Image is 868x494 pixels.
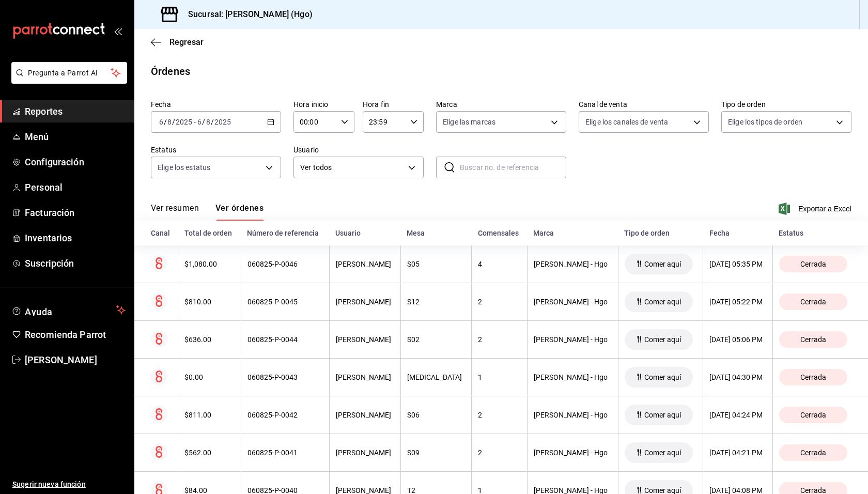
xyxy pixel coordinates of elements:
[534,298,612,306] div: [PERSON_NAME] - Hgo
[796,335,830,344] span: Cerrada
[709,373,766,381] div: [DATE] 04:30 PM
[151,203,199,221] button: Ver resumen
[247,298,323,306] div: 060825-P-0045
[640,335,685,344] span: Comer aquí
[214,118,231,126] input: ----
[180,8,313,21] h3: Sucursal: [PERSON_NAME] (Hgo)
[12,479,126,490] span: Sugerir nueva función
[709,298,766,306] div: [DATE] 05:22 PM
[796,411,830,419] span: Cerrada
[640,449,685,457] span: Comer aquí
[247,373,323,381] div: 060825-P-0043
[25,231,126,245] span: Inventarios
[25,304,112,316] span: Ayuda
[709,229,766,237] div: Fecha
[534,449,612,457] div: [PERSON_NAME] - Hgo
[164,118,167,126] span: /
[25,155,126,169] span: Configuración
[175,118,193,126] input: ----
[363,101,424,108] label: Hora fin
[781,203,851,215] button: Exportar a Excel
[151,146,281,153] label: Estatus
[194,118,196,126] span: -
[25,328,126,342] span: Recomienda Parrot
[407,229,465,237] div: Mesa
[534,411,612,419] div: [PERSON_NAME] - Hgo
[211,118,214,126] span: /
[151,229,172,237] div: Canal
[443,117,495,127] span: Elige las marcas
[202,118,205,126] span: /
[151,101,281,108] label: Fecha
[407,373,465,381] div: [MEDICAL_DATA]
[7,75,127,86] a: Pregunta a Parrot AI
[247,335,323,344] div: 060825-P-0044
[184,373,235,381] div: $0.00
[534,335,612,344] div: [PERSON_NAME] - Hgo
[114,27,122,35] button: open_drawer_menu
[151,203,263,221] div: navigation tabs
[25,130,126,144] span: Menú
[336,373,394,381] div: [PERSON_NAME]
[206,118,211,126] input: --
[247,229,323,237] div: Número de referencia
[624,229,696,237] div: Tipo de orden
[796,298,830,306] span: Cerrada
[640,298,685,306] span: Comer aquí
[335,229,394,237] div: Usuario
[151,37,204,47] button: Regresar
[247,449,323,457] div: 060825-P-0041
[728,117,802,127] span: Elige los tipos de orden
[407,449,465,457] div: S09
[247,260,323,268] div: 060825-P-0046
[407,298,465,306] div: S12
[709,335,766,344] div: [DATE] 05:06 PM
[336,298,394,306] div: [PERSON_NAME]
[336,449,394,457] div: [PERSON_NAME]
[25,256,126,270] span: Suscripción
[184,298,235,306] div: $810.00
[159,118,164,126] input: --
[184,335,235,344] div: $636.00
[293,101,354,108] label: Hora inicio
[533,229,612,237] div: Marca
[478,373,521,381] div: 1
[460,157,566,178] input: Buscar no. de referencia
[478,335,521,344] div: 2
[300,162,405,173] span: Ver todos
[796,373,830,381] span: Cerrada
[215,203,263,221] button: Ver órdenes
[184,449,235,457] div: $562.00
[247,411,323,419] div: 060825-P-0042
[796,449,830,457] span: Cerrada
[478,229,521,237] div: Comensales
[28,68,111,79] span: Pregunta a Parrot AI
[407,260,465,268] div: S05
[779,229,851,237] div: Estatus
[197,118,202,126] input: --
[184,229,235,237] div: Total de orden
[721,101,851,108] label: Tipo de orden
[709,449,766,457] div: [DATE] 04:21 PM
[640,411,685,419] span: Comer aquí
[184,260,235,268] div: $1,080.00
[25,206,126,220] span: Facturación
[151,64,190,79] div: Órdenes
[478,298,521,306] div: 2
[184,411,235,419] div: $811.00
[407,411,465,419] div: S06
[336,335,394,344] div: [PERSON_NAME]
[478,449,521,457] div: 2
[534,260,612,268] div: [PERSON_NAME] - Hgo
[478,260,521,268] div: 4
[585,117,668,127] span: Elige los canales de venta
[436,101,566,108] label: Marca
[709,260,766,268] div: [DATE] 05:35 PM
[534,373,612,381] div: [PERSON_NAME] - Hgo
[158,162,210,173] span: Elige los estatus
[293,146,424,153] label: Usuario
[169,37,204,47] span: Regresar
[25,353,126,367] span: [PERSON_NAME]
[167,118,172,126] input: --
